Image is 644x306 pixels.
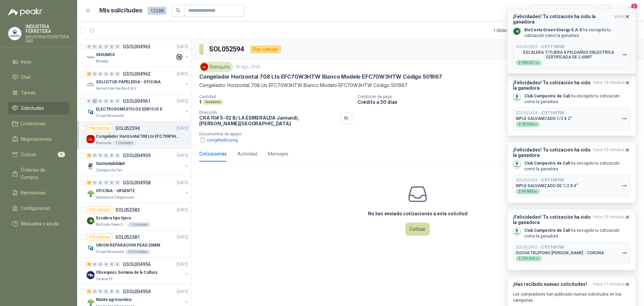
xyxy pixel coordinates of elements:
span: hace 15 minutos [593,147,625,158]
a: Configuración [8,202,69,215]
div: 0 [98,153,103,158]
b: BioCosta Green Energy S.A.S [524,28,582,32]
span: ,00 [533,190,537,193]
div: 0 [104,153,109,158]
div: Mensajes [268,150,288,158]
a: Solicitudes [8,102,69,115]
div: 1 - 50 de 7713 [493,25,537,36]
button: SOL052433→COT169705NIPLE GALVANIZADO DE 1/2 X 4"$49.980,00 [513,175,630,197]
div: 2 [87,153,92,158]
span: Tareas [21,89,36,96]
div: 0 [109,180,114,185]
p: SOL052582 [115,208,140,212]
b: COT170020 [541,44,564,49]
img: Company Logo [87,135,95,143]
div: 0 [104,99,109,103]
span: 49.980 [522,190,537,193]
a: Por cotizarSOL052582[DATE] Company LogoEscalera tipo tijeraBioCosta Green Energy S.A.S1 Unidades [77,203,191,230]
p: [DATE] [177,261,188,268]
div: 0 [115,153,120,158]
p: Sustentabilidad [96,161,124,167]
p: Crédito a 30 días [358,99,641,105]
img: Company Logo [513,228,521,235]
img: Company Logo [513,161,521,168]
p: ha escogido tu cotización como la ganadora [524,161,630,172]
p: SOL052432 → [516,245,564,250]
button: Cotizar [406,223,430,235]
div: 1 Unidades [113,140,136,146]
a: Chat [8,71,69,84]
div: Por cotizar [87,124,113,132]
a: Inicio [8,55,69,68]
img: Company Logo [87,217,95,225]
p: [DATE] [177,207,188,213]
img: Company Logo [513,94,521,101]
p: [DATE] [177,71,188,77]
div: 1 [92,99,97,103]
button: congelador.png [199,136,238,143]
h3: ¡Has recibido nuevas solicitudes! [513,281,591,287]
div: Todas [533,7,547,14]
img: Company Logo [8,27,21,40]
div: 0 [98,180,103,185]
p: Escalera tipo tijera [96,215,131,221]
b: COT169705 [541,178,564,182]
img: Company Logo [87,108,95,116]
span: 5 [631,3,638,9]
a: Negociaciones [8,133,69,145]
p: Rio Fertil del Pacífico S.A.S. [96,86,137,91]
div: 0 [104,72,109,76]
p: Los compradores han publicado nuevas solicitudes en tus categorías. [513,291,630,303]
p: 19 ago, 2025 [235,64,260,70]
p: Blanquita [96,140,111,146]
div: 0 [109,44,114,49]
div: 5 [87,262,92,267]
p: ha escogido tu cotización como la ganadora [524,27,630,39]
div: Blanquita [199,62,233,72]
p: [DATE] [177,234,188,241]
div: 0 [104,180,109,185]
button: SOL052432→COT169704DUCHA TELEFONO [PERSON_NAME] - CORONA$329.942,97 [513,242,630,264]
p: GSOL004961 [123,99,151,103]
p: Salamanca Oleaginosas SAS [96,195,138,200]
p: GSOL004963 [123,44,151,49]
a: 0 1 0 0 0 0 GSOL004961[DATE] Company LogoELECTRODOMESTICOS EDIFICIO EGrupo Normandía [87,97,190,119]
button: 5 [624,5,636,17]
a: 2 0 0 0 0 0 GSOL004959[DATE] Company LogoSustentabilidadZoologico De Cali [87,151,190,173]
p: INDUSTRIA FERRETERA SAS [25,35,69,43]
p: ha escogido tu cotización como la ganadora [524,93,630,105]
img: Company Logo [87,81,95,89]
p: [DATE] [177,289,188,295]
p: ELECTRODOMESTICOS EDIFICIO E [96,106,162,113]
p: ha escogido tu cotización como la ganadora [524,228,630,239]
span: hace 11 minutos [593,281,625,287]
span: Solicitudes [21,104,44,112]
button: ¡Felicidades! Tu cotización ha sido la ganadorahace 15 minutos Company LogoClub Campestre de Cali... [507,209,636,270]
span: Chat [21,74,31,81]
div: 1 Unidades [127,222,151,227]
span: ahora [614,14,625,25]
span: 12288 [148,7,166,15]
div: 0 [92,44,97,49]
div: 0 [109,99,114,103]
span: 28.560 [522,123,537,126]
a: Cotizar9 [8,148,69,161]
span: 980.627 [522,61,539,64]
img: Company Logo [513,28,521,35]
img: Company Logo [87,244,95,252]
div: $ [516,256,542,261]
div: Por cotizar [87,233,113,241]
img: Company Logo [87,189,95,198]
div: 0 [92,72,97,76]
p: Documentos de apoyo [199,132,641,136]
a: 5 0 0 0 0 0 GSOL004956[DATE] Company LogoObsequios Semana de la CulturaCaracol TV [87,260,190,282]
div: 0 [92,262,97,267]
p: [DATE] [177,152,188,159]
button: ¡Felicidades! Tu cotización ha sido la ganadorahace 15 minutos Company LogoClub Campestre de Cali... [507,74,636,136]
span: Cotizar [21,151,36,158]
div: $ [516,122,540,127]
a: Tareas [8,86,69,99]
a: 0 0 0 0 0 0 GSOL004963[DATE] Company LogoINSUMOSAlmatec [87,43,190,64]
div: 0 [109,262,114,267]
div: Cotizaciones [199,150,227,158]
